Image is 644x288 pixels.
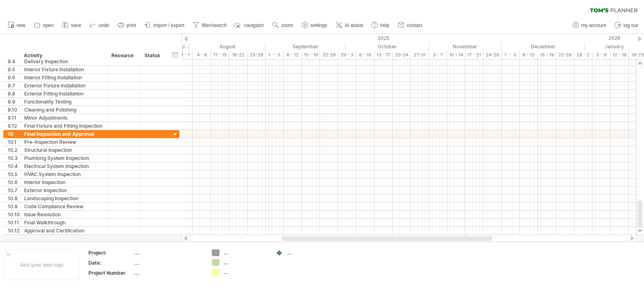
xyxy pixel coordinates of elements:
div: 9.12 [8,122,20,130]
span: new [17,23,25,28]
a: undo [88,20,112,31]
div: Date: [88,259,133,266]
div: Pre-Inspection Review [24,138,103,146]
div: 10.6 [8,178,20,186]
div: Plumbing System Inspection [24,154,103,162]
div: 9.8 [8,90,20,97]
div: 9.4 [8,58,20,65]
a: my account [571,20,608,31]
div: 29 - 3 [338,51,356,59]
span: navigator [244,23,264,28]
div: Landscaping Inspection [24,195,103,202]
div: 10.2 [8,146,20,154]
a: save [60,20,84,31]
div: Issue Resolution [24,211,103,218]
div: Structural Inspection [24,146,103,154]
div: 5 - 9 [592,51,611,59]
div: 10.8 [8,195,20,202]
div: 9.7 [8,82,20,89]
a: import / export [142,20,187,31]
div: 22-26 [320,51,338,59]
div: HVAC System Inspection [24,170,103,178]
div: 15 - 19 [538,51,556,59]
div: 10.3 [8,154,20,162]
div: Functionality Testing [24,98,103,106]
div: 20-24 [393,51,411,59]
div: 9.11 [8,114,20,122]
a: contact [396,20,425,31]
span: import / export [153,23,184,28]
div: August 2025 [189,42,266,51]
span: zoom [281,23,293,28]
span: log out [623,23,638,28]
div: Project: [88,249,133,256]
div: 10.12 [8,227,20,234]
div: September 2025 [266,42,345,51]
div: 9.10 [8,106,20,114]
div: 10.4 [8,162,20,170]
span: print [127,23,136,28]
a: new [6,20,28,31]
div: 10.9 [8,203,20,210]
span: AI assist [345,23,363,28]
a: print [116,20,138,31]
div: Cleaning and Polishing [24,106,103,114]
div: 10.10 [8,211,20,218]
div: Project Number [88,269,133,276]
div: 9.9 [8,98,20,106]
div: 29 - 2 [574,51,592,59]
div: Resource [111,52,136,60]
div: Interior Fixture Installation [24,66,103,73]
div: Approval and Certification [24,227,103,234]
div: 10.5 [8,170,20,178]
div: Minor Adjustments [24,114,103,122]
span: settings [311,23,327,28]
div: 13 - 17 [374,51,393,59]
div: 8 - 12 [520,51,538,59]
div: November 2025 [429,42,502,51]
span: undo [98,23,109,28]
a: AI assist [334,20,365,31]
div: 3 - 7 [429,51,447,59]
div: Interior Inspection [24,178,103,186]
div: 27-31 [411,51,429,59]
div: 10.7 [8,186,20,194]
div: 10.11 [8,219,20,226]
div: 10 - 14 [447,51,465,59]
div: Exterior Fixture Installation [24,82,103,89]
div: 8 - 12 [284,51,302,59]
div: 9.5 [8,66,20,73]
div: 28 - 1 [175,51,193,59]
div: Electrical System Inspection [24,162,103,170]
div: October 2025 [345,42,429,51]
div: 1 - 5 [266,51,284,59]
div: .... [287,249,331,256]
a: navigator [233,20,266,31]
span: filter/search [202,23,227,28]
div: Status [144,52,162,60]
div: 22-26 [556,51,574,59]
div: 17 - 21 [465,51,483,59]
div: 18-22 [229,51,247,59]
div: Activity [24,52,103,60]
div: Code Compliance Review [24,203,103,210]
div: 15 - 19 [302,51,320,59]
div: 6 - 10 [356,51,374,59]
div: 9.6 [8,74,20,81]
div: 1 - 5 [502,51,520,59]
div: Delivery Inspection [24,58,103,65]
div: .... [134,249,202,256]
div: 12 - 16 [611,51,629,59]
a: help [369,20,392,31]
span: contact [407,23,422,28]
a: log out [613,20,640,31]
div: Final Fixture and Fitting Inspection [24,122,103,130]
div: .... [224,269,268,276]
a: filter/search [191,20,229,31]
div: Exterior Inspection [24,186,103,194]
div: 4 - 8 [193,51,211,59]
div: .... [224,249,268,256]
div: Final Walkthrough [24,219,103,226]
div: .... [134,269,202,276]
div: 10.1 [8,138,20,146]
